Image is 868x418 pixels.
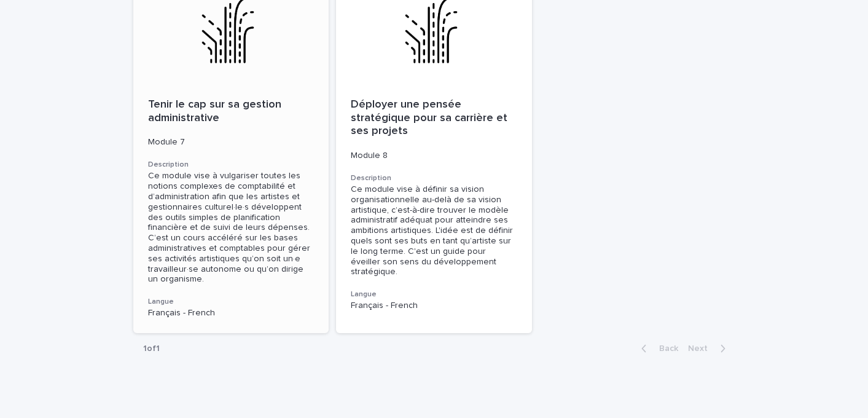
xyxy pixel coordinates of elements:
p: Module 7 [148,137,315,148]
p: Français - French [351,301,517,311]
p: Français - French [148,308,315,318]
p: Déployer une pensée stratégique pour sa carrière et ses projets [351,98,517,138]
p: 1 of 1 [133,334,170,364]
h3: Description [148,160,315,170]
p: Module 8 [351,151,517,161]
div: Ce module vise à définir sa vision organisationnelle au-delà de sa vision artistique, c’est-à-dir... [351,184,517,277]
button: Back [631,343,683,354]
p: Tenir le cap sur sa gestion administrative [148,98,315,125]
div: Ce module vise à vulgariser toutes les notions complexes de comptabilité et d’administration afin... [148,171,315,285]
h3: Langue [148,297,315,307]
button: Next [683,343,735,354]
h3: Langue [351,290,517,299]
span: Next [688,344,715,353]
span: Back [652,344,678,353]
h3: Description [351,173,517,183]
